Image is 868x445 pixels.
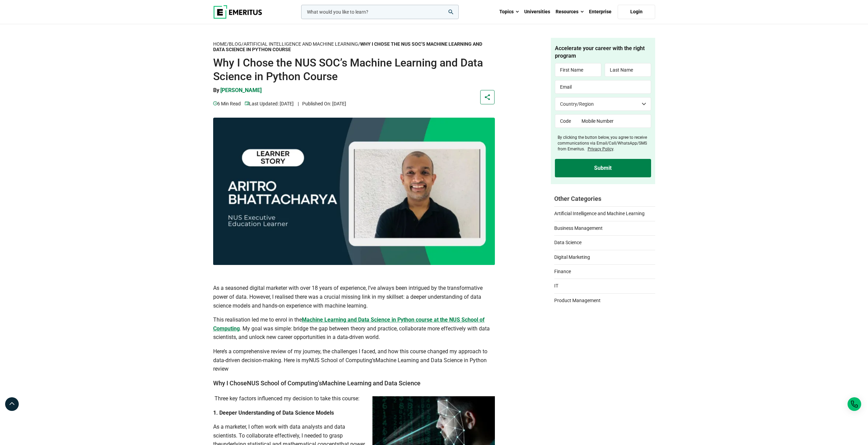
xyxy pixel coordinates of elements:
span: / / / [213,41,482,53]
a: Data Science [554,235,655,246]
span: NUS School of Computing’s [247,380,322,387]
span: Three key factors influenced my decision to take this course: [213,395,359,402]
a: Artificial Intelligence and Machine Learning [554,206,655,217]
p: 6 min read [213,100,241,107]
img: video-views [213,101,217,105]
img: Why I Chose the NUS SOC's Machine Learning and Data Science in Python Course | Artificial Intelli... [213,118,495,265]
h2: Other Categories [554,194,655,203]
span: NUS School of Computing’s [309,357,376,364]
span: By [213,87,219,93]
a: Finance [554,264,655,275]
a: Artificial Intelligence and Machine Learning [244,41,358,47]
h1: Why I Chose the NUS SOC’s Machine Learning and Data Science in Python Course [213,56,495,83]
b: Why I Chose Machine Learning and Data Science [213,380,421,387]
a: [PERSON_NAME] [220,87,262,100]
img: video-views [245,101,249,105]
a: Login [618,5,655,19]
span: This realisation led me to enrol in the [213,316,302,323]
input: Submit [555,159,651,177]
a: IT [554,279,655,290]
input: Email [555,80,651,94]
a: Home [213,41,227,47]
label: By clicking the button below, you agree to receive communications via Email/Call/WhatsApp/SMS fro... [558,135,651,152]
a: Business Management [554,221,655,232]
a: Digital Marketing [554,250,655,261]
a: Privacy Policy [588,147,613,151]
span: Here’s a comprehensive review of my journey, the challenges I faced, and how this course changed ... [213,348,487,372]
a: Blog [229,41,241,47]
strong: Why I Chose the NUS SOC’s Machine Learning and Data Science in Python Course [213,41,482,53]
h4: Accelerate your career with the right program [555,45,651,60]
input: First Name [555,63,601,77]
a: Product Management [554,293,655,304]
b: 1. Deeper Understanding of Data Science Models [213,410,334,416]
span: | [298,101,299,106]
span: As a seasoned digital marketer with over 18 years of experience, I’ve always been intrigued by th... [213,285,483,309]
input: Mobile Number [577,114,651,128]
p: Published On: [DATE] [298,100,346,107]
select: Country [555,97,651,111]
span: . My goal was simple: bridge the gap between theory and practice, collaborate more effectively wi... [213,325,490,341]
a: Machine Learning and Data Science in Python course at the NUS School of Computing [213,316,485,332]
p: [PERSON_NAME] [220,87,262,94]
p: Last Updated: [DATE] [245,100,294,107]
input: woocommerce-product-search-field-0 [301,5,459,19]
input: Code [555,114,577,128]
input: Last Name [605,63,651,77]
